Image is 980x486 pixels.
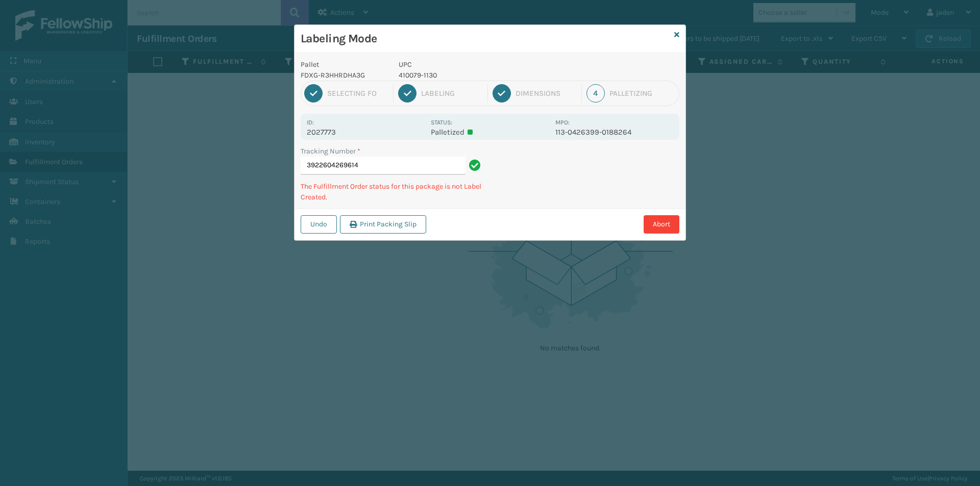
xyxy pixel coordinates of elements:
[431,119,452,126] label: Status:
[301,59,386,70] p: Pallet
[399,70,549,81] p: 410079-1130
[301,146,360,157] label: Tracking Number
[586,84,605,103] div: 4
[431,127,549,137] p: Palletized
[327,89,388,98] div: Selecting FO
[399,59,549,70] p: UPC
[609,89,676,98] div: Palletizing
[555,119,570,126] label: MPO:
[516,89,577,98] div: Dimensions
[301,70,386,81] p: FDXG-R3HHRDHA3G
[301,181,484,202] p: The Fulfillment Order status for this package is not Label Created.
[301,31,670,46] h3: Labeling Mode
[340,215,426,234] button: Print Packing Slip
[493,84,511,103] div: 3
[555,127,673,137] p: 113-0426399-0188264
[421,89,482,98] div: Labeling
[304,84,323,103] div: 1
[644,215,679,234] button: Abort
[301,215,337,234] button: Undo
[307,127,425,137] p: 2027773
[307,119,314,126] label: Id:
[398,84,416,103] div: 2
